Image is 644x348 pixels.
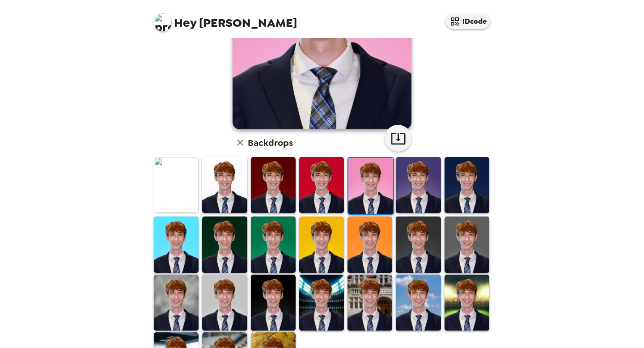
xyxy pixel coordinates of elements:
h6: Backdrops [248,136,293,150]
img: Original [154,157,199,213]
span: Hey [174,15,196,31]
span: [PERSON_NAME] [154,9,297,29]
button: IDcode [445,13,490,29]
img: profile pic [154,13,172,31]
